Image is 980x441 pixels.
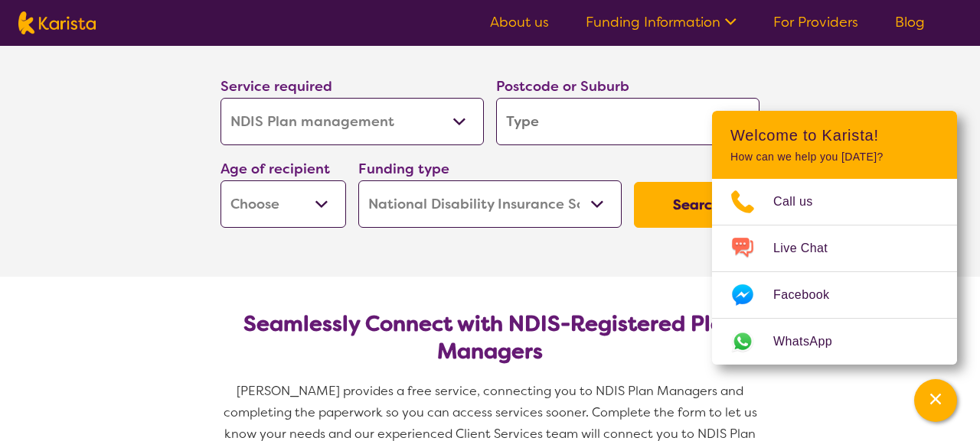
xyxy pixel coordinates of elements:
a: Web link opens in a new tab. [712,319,957,365]
h2: Welcome to Karista! [730,126,939,144]
span: Live Chat [773,237,846,260]
ul: Choose channel [712,179,957,365]
label: Funding type [358,160,449,178]
span: Facebook [773,284,848,306]
label: Postcode or Suburb [496,77,629,96]
input: Type [496,98,759,145]
a: About us [490,13,549,31]
label: Age of recipient [220,160,330,178]
span: WhatsApp [773,330,851,353]
a: Blog [895,13,925,31]
p: How can we help you [DATE]? [730,151,939,164]
span: Call us [773,190,831,213]
button: Search [634,182,759,228]
a: For Providers [773,13,858,31]
a: Funding Information [586,13,737,31]
h2: Seamlessly Connect with NDIS-Registered Plan Managers [233,310,747,365]
label: Service required [220,77,332,96]
img: Karista logo [18,11,96,34]
div: Channel Menu [712,111,957,365]
button: Channel Menu [914,379,957,422]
